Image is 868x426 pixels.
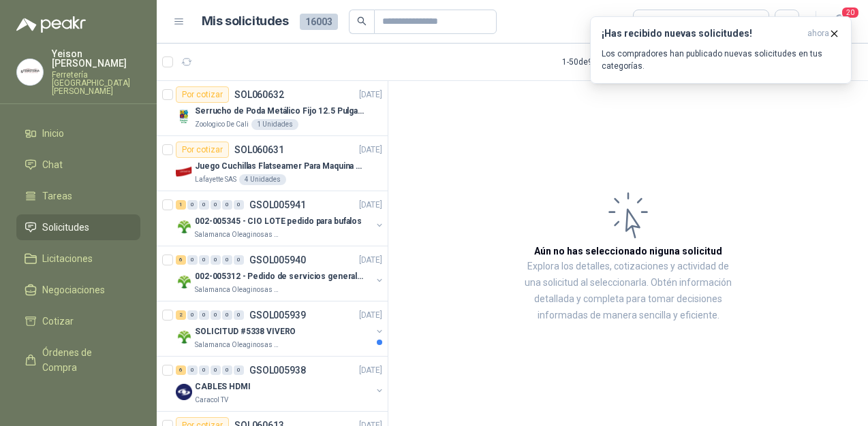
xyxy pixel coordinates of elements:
div: 1 [176,200,186,210]
div: 0 [222,255,232,265]
div: 0 [199,200,209,210]
div: 0 [199,310,209,320]
div: 0 [222,310,232,320]
a: 1 0 0 0 0 0 GSOL005941[DATE] Company Logo002-005345 - CIO LOTE pedido para bufalosSalamanca Oleag... [176,197,385,240]
div: 2 [176,310,186,320]
p: Salamanca Oleaginosas SAS [195,340,281,350]
span: Tareas [42,189,72,203]
span: Remisiones [42,391,93,406]
p: Ferretería [GEOGRAPHIC_DATA][PERSON_NAME] [52,71,140,95]
p: CABLES HDMI [195,380,251,393]
span: Cotizar [42,314,74,329]
div: Todas [642,14,670,29]
div: 1 Unidades [251,119,298,130]
div: 0 [187,255,198,265]
div: 6 [176,365,186,375]
div: 0 [187,310,198,320]
div: 0 [211,255,221,265]
p: Juego Cuchillas Flatseamer Para Maquina de Coser [195,160,365,173]
p: [DATE] [359,254,382,267]
p: Serrucho de Poda Metálico Fijo 12.5 Pulgadas Tramontina con Mango de Goma [195,105,365,118]
img: Company Logo [176,384,192,400]
span: 16003 [300,14,338,30]
a: Inicio [16,120,140,146]
div: 0 [211,365,221,375]
p: Los compradores han publicado nuevas solicitudes en tus categorías. [602,48,840,72]
button: 20 [827,10,852,34]
p: [DATE] [359,144,382,157]
h3: ¡Has recibido nuevas solicitudes! [602,28,802,39]
p: GSOL005941 [249,200,306,210]
img: Company Logo [176,108,192,125]
p: Salamanca Oleaginosas SAS [195,229,281,240]
img: Company Logo [176,329,192,345]
a: 6 0 0 0 0 0 GSOL005938[DATE] Company LogoCABLES HDMICaracol TV [176,362,385,406]
a: Negociaciones [16,277,140,303]
div: 0 [222,365,232,375]
div: 6 [176,255,186,265]
p: SOL060631 [234,145,284,154]
span: Solicitudes [42,220,89,235]
span: Órdenes de Compra [42,345,127,375]
div: 0 [211,310,221,320]
div: 0 [234,310,244,320]
p: Explora los detalles, cotizaciones y actividad de una solicitud al seleccionarla. Obtén informaci... [525,259,732,324]
p: Salamanca Oleaginosas SAS [195,284,281,295]
div: Por cotizar [176,86,229,103]
p: Caracol TV [195,395,228,406]
div: 0 [187,365,198,375]
div: 0 [222,200,232,210]
p: Yeison [PERSON_NAME] [52,49,140,68]
img: Company Logo [176,163,192,180]
span: 20 [841,6,860,19]
p: Zoologico De Cali [195,119,249,130]
a: Remisiones [16,386,140,412]
span: search [357,16,367,26]
p: 002-005312 - Pedido de servicios generales CASA RO [195,270,365,283]
a: Chat [16,152,140,178]
p: [DATE] [359,88,382,101]
span: Licitaciones [42,251,93,266]
h3: Aún no has seleccionado niguna solicitud [534,244,722,259]
a: Tareas [16,183,140,209]
p: SOLICITUD #5338 VIVERO [195,325,296,338]
span: ahora [807,28,829,39]
span: Inicio [42,126,64,141]
img: Logo peakr [16,16,86,33]
div: 0 [234,200,244,210]
a: Por cotizarSOL060632[DATE] Company LogoSerrucho de Poda Metálico Fijo 12.5 Pulgadas Tramontina co... [157,81,388,136]
span: Chat [42,157,63,172]
div: 4 Unidades [239,174,286,185]
a: Solicitudes [16,214,140,240]
div: Por cotizar [176,142,229,158]
div: 0 [199,365,209,375]
a: Licitaciones [16,246,140,272]
p: SOL060632 [234,90,284,99]
p: 002-005345 - CIO LOTE pedido para bufalos [195,215,362,228]
a: Órdenes de Compra [16,340,140,380]
p: GSOL005940 [249,255,306,265]
div: 0 [211,200,221,210]
a: Cotizar [16,308,140,334]
p: [DATE] [359,309,382,322]
img: Company Logo [176,274,192,290]
div: 0 [199,255,209,265]
p: [DATE] [359,199,382,212]
h1: Mis solicitudes [202,12,289,31]
a: 2 0 0 0 0 0 GSOL005939[DATE] Company LogoSOLICITUD #5338 VIVEROSalamanca Oleaginosas SAS [176,307,385,350]
button: ¡Has recibido nuevas solicitudes!ahora Los compradores han publicado nuevas solicitudes en tus ca... [590,16,852,84]
div: 1 - 50 de 9359 [562,51,651,73]
div: 0 [187,200,198,210]
div: 0 [234,365,244,375]
img: Company Logo [17,59,43,85]
a: Por cotizarSOL060631[DATE] Company LogoJuego Cuchillas Flatseamer Para Maquina de CoserLafayette ... [157,136,388,191]
div: 0 [234,255,244,265]
p: [DATE] [359,364,382,377]
span: Negociaciones [42,282,105,297]
p: GSOL005939 [249,310,306,320]
a: 6 0 0 0 0 0 GSOL005940[DATE] Company Logo002-005312 - Pedido de servicios generales CASA ROSalama... [176,252,385,295]
p: GSOL005938 [249,365,306,375]
p: Lafayette SAS [195,174,236,185]
img: Company Logo [176,218,192,235]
